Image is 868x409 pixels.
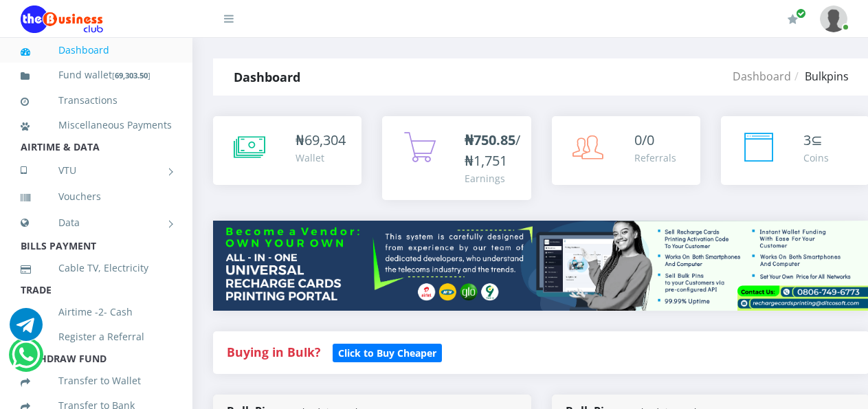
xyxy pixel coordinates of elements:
b: ₦750.85 [465,131,515,149]
div: ₦ [296,130,346,151]
div: Referrals [634,151,676,165]
div: Coins [803,151,829,165]
a: Dashboard [21,34,172,66]
span: 3 [803,131,811,149]
a: Miscellaneous Payments [21,109,172,141]
small: [ ] [112,70,151,80]
a: Chat for support [10,318,43,341]
div: Wallet [296,151,346,165]
span: 0/0 [634,131,654,149]
span: /₦1,751 [465,131,520,170]
span: 69,304 [304,131,346,149]
a: Fund wallet[69,303.50] [21,59,172,91]
a: Chat for support [12,349,40,371]
a: ₦69,304 Wallet [213,116,361,185]
b: Click to Buy Cheaper [338,346,436,360]
a: Cable TV, Electricity [21,252,172,284]
a: Dashboard [733,69,791,84]
div: ⊆ [803,130,829,151]
img: Logo [21,5,103,33]
a: VTU [21,153,172,188]
div: Earnings [465,171,520,186]
b: 69,303.50 [115,70,148,80]
i: Renew/Upgrade Subscription [788,14,798,25]
a: Airtime -2- Cash [21,296,172,328]
span: Renew/Upgrade Subscription [796,8,806,19]
a: Register a Referral [21,321,172,353]
strong: Buying in Bulk? [227,344,320,360]
a: Click to Buy Cheaper [333,344,442,360]
img: User [820,5,847,32]
li: Bulkpins [791,68,849,85]
strong: Dashboard [234,69,300,85]
a: Transactions [21,85,172,116]
a: Transfer to Wallet [21,365,172,397]
a: ₦750.85/₦1,751 Earnings [382,116,531,200]
a: Vouchers [21,181,172,212]
a: 0/0 Referrals [552,116,700,185]
a: Data [21,206,172,240]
